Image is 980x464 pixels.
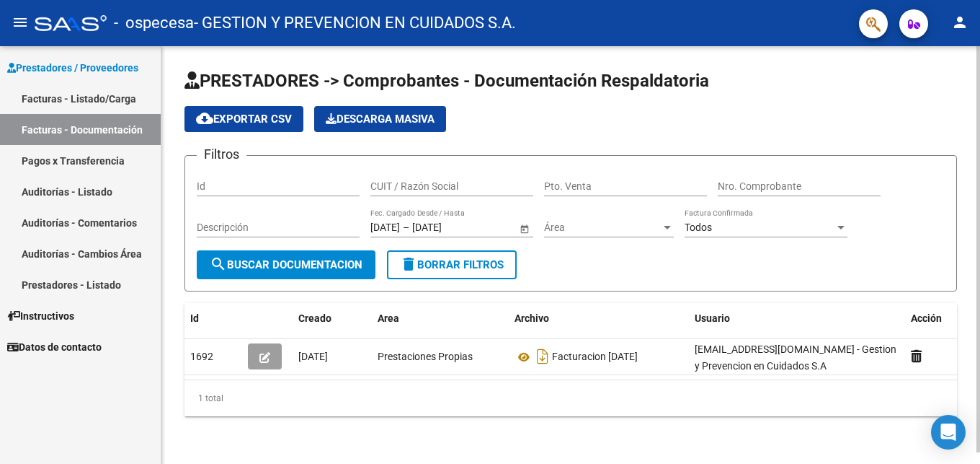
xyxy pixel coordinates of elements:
[544,222,661,234] span: Área
[210,258,362,271] span: Buscar Documentacion
[184,71,709,91] span: PRESTADORES -> Comprobantes - Documentación Respaldatoria
[514,312,549,324] span: Archivo
[378,312,399,324] span: Area
[12,14,29,31] mat-icon: menu
[695,312,730,324] span: Usuario
[695,343,896,372] span: [EMAIL_ADDRESS][DOMAIN_NAME] - Gestion y Prevencion en Cuidados S.A
[194,7,516,39] span: - GESTION Y PREVENCION EN CUIDADOS S.A.
[326,113,435,126] span: Descarga Masiva
[114,7,194,39] span: - ospecesa
[197,250,375,279] button: Buscar Documentacion
[7,339,102,355] span: Datos de contacto
[190,312,199,324] span: Id
[387,250,517,279] button: Borrar Filtros
[197,144,246,165] h3: Filtros
[400,255,417,273] mat-icon: delete
[403,222,409,234] span: –
[7,308,74,324] span: Instructivos
[533,345,552,368] i: Descargar documento
[378,351,473,362] span: Prestaciones Propias
[298,312,331,324] span: Creado
[298,351,328,362] span: [DATE]
[314,106,446,132] button: Descarga Masiva
[552,351,638,363] span: Facturacion [DATE]
[911,312,942,324] span: Acción
[905,303,977,334] datatable-header-cell: Acción
[314,106,446,132] app-download-masive: Descarga masiva de comprobantes (adjuntos)
[293,303,372,334] datatable-header-cell: Creado
[196,113,292,126] span: Exportar CSV
[196,110,213,127] mat-icon: cloud_download
[370,222,400,234] input: Start date
[184,303,242,334] datatable-header-cell: Id
[184,380,957,416] div: 1 total
[517,221,532,236] button: Open calendar
[210,255,227,273] mat-icon: search
[412,222,483,234] input: End date
[509,303,689,334] datatable-header-cell: Archivo
[7,60,138,76] span: Prestadores / Proveedores
[400,258,504,271] span: Borrar Filtros
[689,303,905,334] datatable-header-cell: Usuario
[685,222,712,233] span: Todos
[190,351,213,362] span: 1692
[931,415,966,450] div: Open Intercom Messenger
[372,303,509,334] datatable-header-cell: Area
[951,14,968,31] mat-icon: person
[184,106,303,132] button: Exportar CSV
